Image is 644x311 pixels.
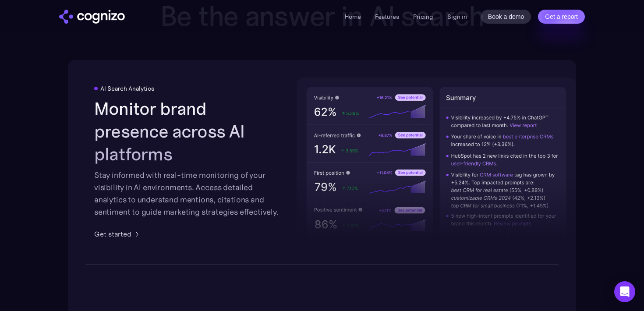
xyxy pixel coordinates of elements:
div: Open Intercom Messenger [614,281,635,302]
a: Get a report [538,10,585,24]
a: Home [345,13,361,21]
img: cognizo logo [59,10,125,24]
a: Book a demo [481,10,531,24]
a: Pricing [413,13,433,21]
img: AI visibility metrics performance insights [297,78,576,247]
h2: Monitor brand presence across AI platforms [94,97,282,166]
div: Get started [94,229,131,239]
a: Features [375,13,399,21]
a: Sign in [447,11,467,22]
div: AI Search Analytics [100,85,154,92]
a: home [59,10,125,24]
a: Get started [94,229,142,239]
div: Stay informed with real-time monitoring of your visibility in AI environments. Access detailed an... [94,169,282,218]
